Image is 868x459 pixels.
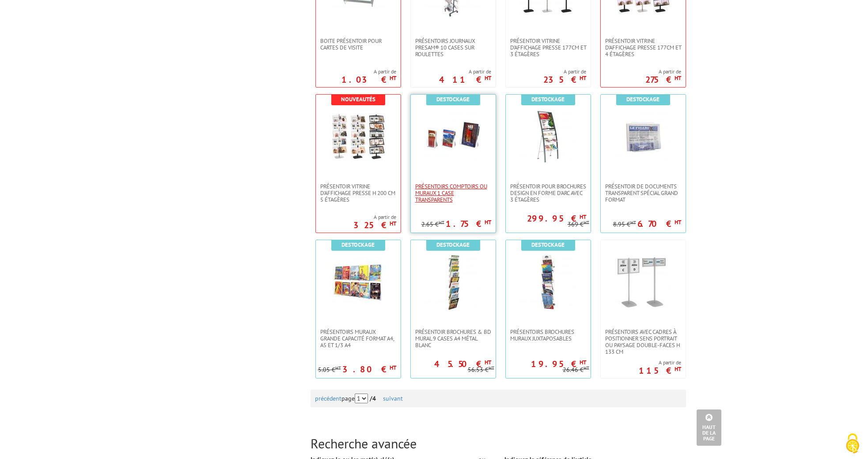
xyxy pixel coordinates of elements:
[601,183,686,203] a: PRÉSENTOIR DE DOCUMENTS TRANSPARENT SPÉCIAL GRAND FORMAT
[446,221,491,226] p: 1.75 €
[519,253,577,311] img: Présentoirs brochures muraux juxtaposables
[645,68,681,75] span: A partir de
[489,365,494,371] sup: HT
[439,219,444,226] sup: HT
[531,241,565,249] b: Destockage
[372,394,376,402] span: 4
[411,329,496,348] a: Présentoir Brochures & BD mural 9 cases A4 métal blanc
[436,96,470,103] b: Destockage
[485,74,491,82] sup: HT
[311,436,686,451] h2: Recherche avancée
[675,218,681,226] sup: HT
[506,38,591,57] a: Présentoir vitrine d'affichage presse 177cm et 3 étagères
[605,329,681,355] span: Présentoirs avec cadres à positionner sens portrait ou paysage double-faces H 133 cm
[415,329,491,348] span: Présentoir Brochures & BD mural 9 cases A4 métal blanc
[425,253,482,311] img: Présentoir Brochures & BD mural 9 cases A4 métal blanc
[639,359,681,366] span: A partir de
[527,216,586,221] p: 299.95 €
[614,253,672,311] img: Présentoirs avec cadres à positionner sens portrait ou paysage double-faces H 133 cm
[353,222,396,228] p: 325 €
[841,432,864,455] img: Cookies (fenêtre modale)
[421,221,444,228] p: 2.65 €
[485,359,491,366] sup: HT
[320,183,396,203] span: Présentoir vitrine d'affichage presse H 200 cm 5 étagères
[436,241,470,249] b: Destockage
[563,367,589,373] p: 26.46 €
[320,329,396,348] span: PRÉSENTOIRS MURAUX GRANDE CAPACITÉ FORMAT A4, A5 ET 1/3 A4
[506,329,591,342] a: Présentoirs brochures muraux juxtaposables
[510,329,586,342] span: Présentoirs brochures muraux juxtaposables
[697,409,721,446] a: Haut de la page
[519,108,577,165] img: Présentoir pour brochures design en forme d'arc avec 3 étagères
[613,221,636,228] p: 8.95 €
[580,359,586,366] sup: HT
[411,183,496,203] a: Présentoirs comptoirs ou muraux 1 case Transparents
[639,368,681,373] p: 115 €
[315,390,682,407] div: page
[675,74,681,82] sup: HT
[425,108,482,165] img: Présentoirs comptoirs ou muraux 1 case Transparents
[383,394,403,402] a: suivant
[506,183,591,203] a: Présentoir pour brochures design en forme d'arc avec 3 étagères
[531,96,565,103] b: Destockage
[601,329,686,355] a: Présentoirs avec cadres à positionner sens portrait ou paysage double-faces H 133 cm
[341,77,396,82] p: 1.03 €
[601,38,686,57] a: Présentoir vitrine d'affichage presse 177cm et 4 étagères
[543,68,586,75] span: A partir de
[316,38,401,51] a: Boite présentoir pour Cartes de Visite
[637,221,681,226] p: 6.70 €
[316,329,401,348] a: PRÉSENTOIRS MURAUX GRANDE CAPACITÉ FORMAT A4, A5 ET 1/3 A4
[837,429,868,459] button: Cookies (fenêtre modale)
[330,253,387,311] img: PRÉSENTOIRS MURAUX GRANDE CAPACITÉ FORMAT A4, A5 ET 1/3 A4
[342,367,396,372] p: 3.80 €
[411,38,496,57] a: Présentoirs journaux Presam® 10 cases sur roulettes
[605,183,681,203] span: PRÉSENTOIR DE DOCUMENTS TRANSPARENT SPÉCIAL GRAND FORMAT
[439,68,491,75] span: A partir de
[341,96,375,103] b: Nouveautés
[390,220,396,227] sup: HT
[626,96,660,103] b: Destockage
[330,108,387,165] img: Présentoir vitrine d'affichage presse H 200 cm 5 étagères
[439,77,491,82] p: 411 €
[630,219,636,226] sup: HT
[315,394,341,402] a: précédent
[531,361,586,367] p: 19.95 €
[318,367,341,373] p: 5.05 €
[390,74,396,82] sup: HT
[584,365,589,371] sup: HT
[415,38,491,57] span: Présentoirs journaux Presam® 10 cases sur roulettes
[341,68,396,75] span: A partir de
[485,218,491,226] sup: HT
[675,365,681,373] sup: HT
[614,108,672,165] img: PRÉSENTOIR DE DOCUMENTS TRANSPARENT SPÉCIAL GRAND FORMAT
[415,183,491,203] span: Présentoirs comptoirs ou muraux 1 case Transparents
[568,221,589,228] p: 369 €
[353,214,396,221] span: A partir de
[468,367,494,373] p: 56.53 €
[605,38,681,57] span: Présentoir vitrine d'affichage presse 177cm et 4 étagères
[584,219,589,226] sup: HT
[316,183,401,203] a: Présentoir vitrine d'affichage presse H 200 cm 5 étagères
[645,77,681,82] p: 275 €
[341,241,375,249] b: Destockage
[510,183,586,203] span: Présentoir pour brochures design en forme d'arc avec 3 étagères
[335,365,341,371] sup: HT
[390,364,396,371] sup: HT
[320,38,396,51] span: Boite présentoir pour Cartes de Visite
[580,213,586,221] sup: HT
[370,394,381,402] strong: /
[543,77,586,82] p: 235 €
[434,361,491,367] p: 45.50 €
[580,74,586,82] sup: HT
[510,38,586,57] span: Présentoir vitrine d'affichage presse 177cm et 3 étagères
